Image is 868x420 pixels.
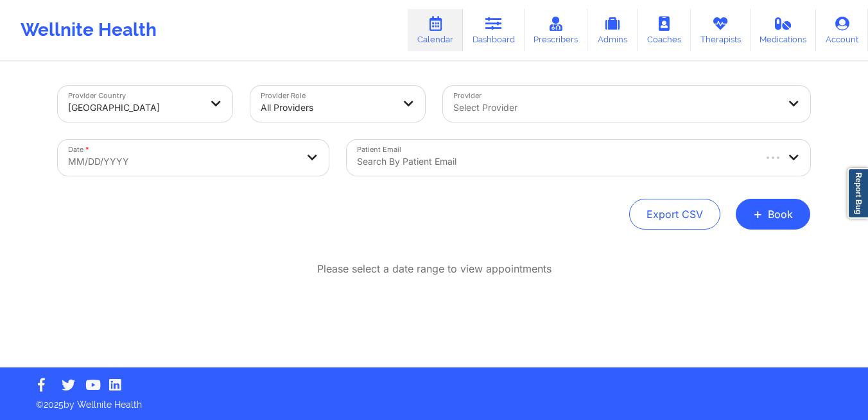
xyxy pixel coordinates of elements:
a: Account [816,9,868,51]
a: Report Bug [847,168,868,219]
a: Dashboard [463,9,525,51]
a: Coaches [638,9,691,51]
button: Export CSV [629,199,720,230]
a: Admins [587,9,638,51]
a: Calendar [408,9,463,51]
div: All Providers [261,94,393,122]
button: +Book [736,199,810,230]
a: Medications [751,9,817,51]
div: [GEOGRAPHIC_DATA] [68,94,200,122]
a: Therapists [691,9,751,51]
span: + [753,210,763,217]
a: Prescribers [525,9,588,51]
p: Please select a date range to view appointments [317,262,551,276]
p: © 2025 by Wellnite Health [27,389,841,411]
